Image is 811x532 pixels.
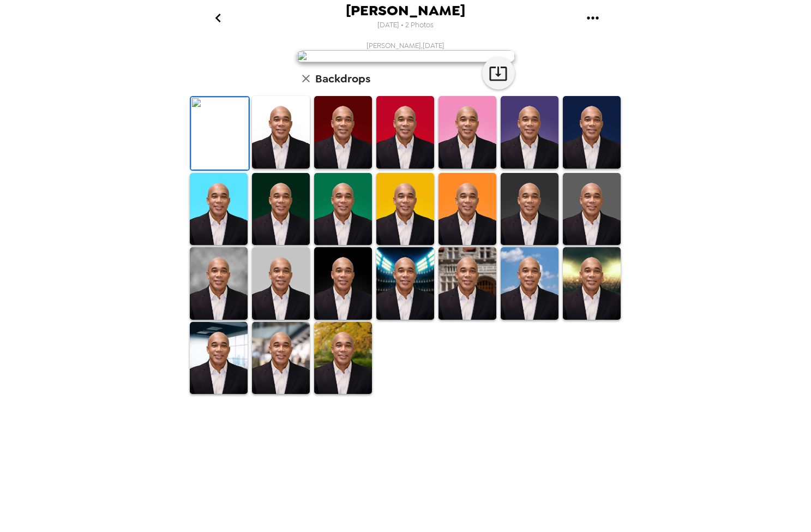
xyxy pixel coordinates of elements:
[191,97,249,170] img: Original
[297,50,515,62] img: user
[377,18,434,33] span: [DATE] • 2 Photos
[367,41,444,50] span: [PERSON_NAME] , [DATE]
[315,70,370,87] h6: Backdrops
[346,3,465,18] span: [PERSON_NAME]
